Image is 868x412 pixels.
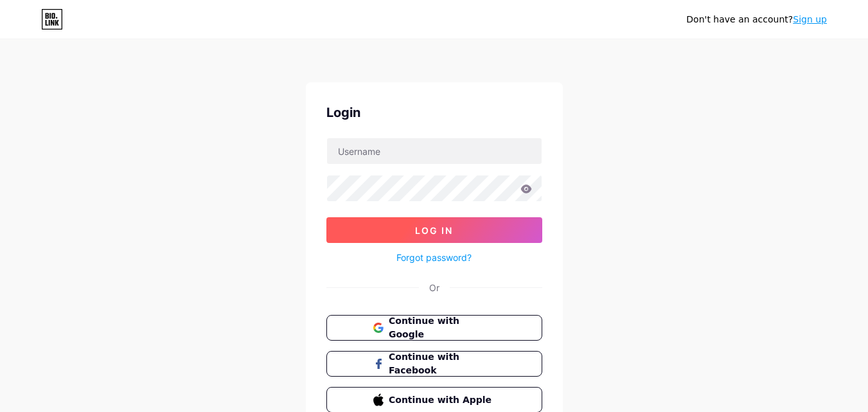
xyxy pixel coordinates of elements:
[326,351,542,377] button: Continue with Facebook
[326,315,542,341] button: Continue with Google
[686,13,827,26] div: Don't have an account?
[396,251,472,264] a: Forgot password?
[327,138,542,164] input: Username
[415,225,453,236] span: Log In
[389,314,495,341] span: Continue with Google
[389,393,495,407] span: Continue with Apple
[326,103,542,122] div: Login
[326,217,542,243] button: Log In
[389,350,495,377] span: Continue with Facebook
[793,14,827,24] a: Sign up
[429,281,439,294] div: Or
